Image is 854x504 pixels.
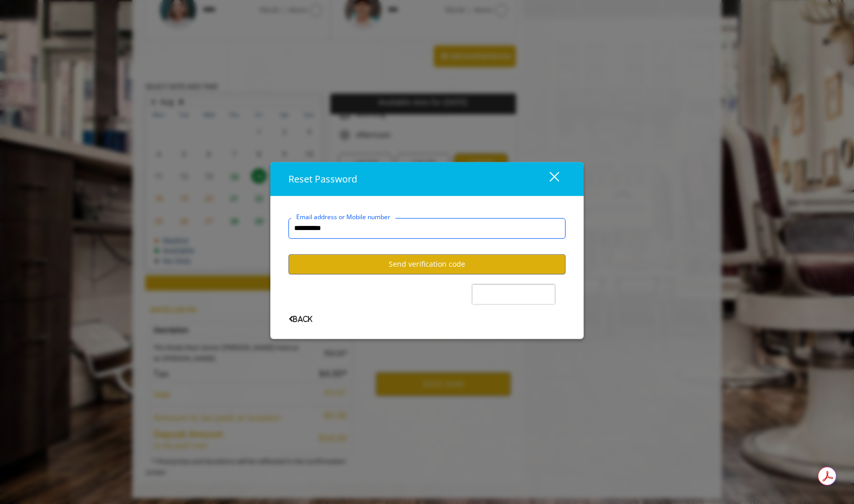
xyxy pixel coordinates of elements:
[288,316,312,323] span: Back
[288,173,357,185] span: Reset Password
[288,218,566,239] input: Email address or Mobile number
[472,285,555,304] iframe: reCAPTCHA
[288,254,566,274] button: Send verification code
[538,171,558,187] div: close dialog
[291,212,395,222] label: Email address or Mobile number
[530,168,566,189] button: close dialog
